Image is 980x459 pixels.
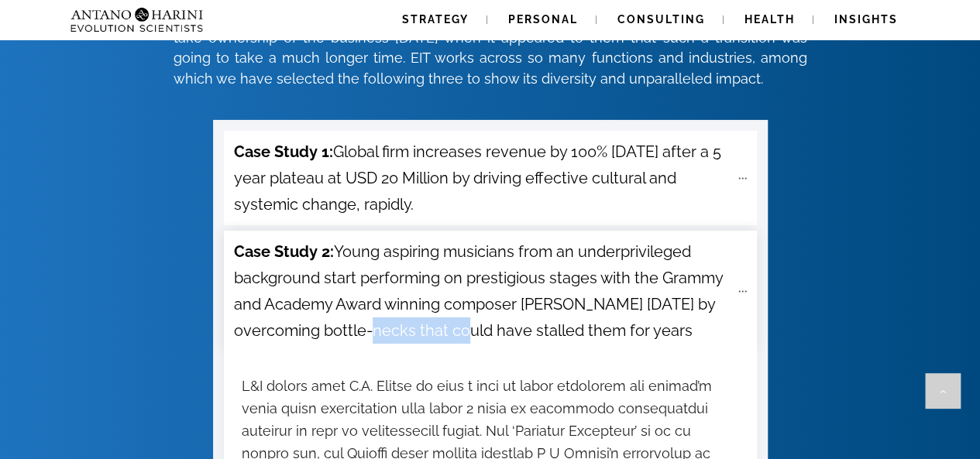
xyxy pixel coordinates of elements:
span: Health [744,13,795,26]
span: Global firm increases revenue by 100% [DATE] after a 5 year plateau at USD 20 Million by driving ... [234,139,730,218]
span: Personal [508,13,578,26]
span: Strategy [402,13,469,26]
span: Consulting [617,13,705,26]
span: Young aspiring musicians from an underprivileged background start performing on prestigious stage... [234,238,730,344]
strong: Case Study 2: [234,242,334,261]
span: A Billion Dollar family-owned global business successfully leveraged the second generation to tak... [174,9,807,87]
strong: Case Study 1: [234,142,333,161]
span: Insights [834,13,898,26]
